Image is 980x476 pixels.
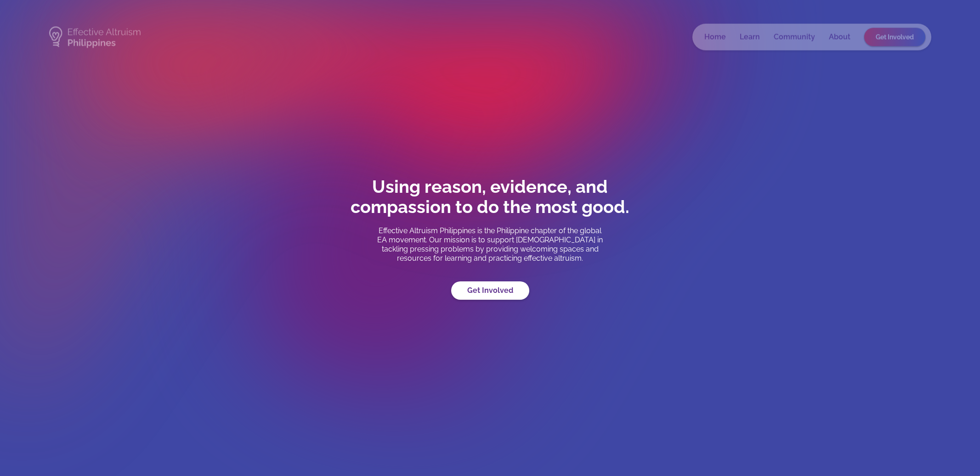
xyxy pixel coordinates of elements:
[864,28,925,46] a: Get Involved
[375,226,605,263] p: Effective Altruism Philippines is the Philippine chapter of the global EA movement. Our mission i...
[451,281,529,300] a: Get Involved
[828,33,850,42] a: About
[875,34,913,41] span: Get Involved
[704,33,725,42] a: Home
[329,177,651,217] h1: Using reason, evidence, and compassion to do the most good.
[739,33,759,42] a: Learn
[773,33,815,42] a: Community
